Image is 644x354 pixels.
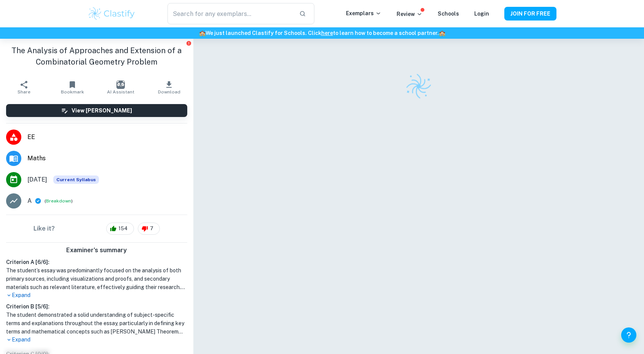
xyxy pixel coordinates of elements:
span: 🏫 [439,30,445,36]
p: Expand [6,291,187,299]
h1: The Analysis of Approaches and Extension of a Combinatorial Geometry Problem [6,45,187,68]
p: Expand [6,336,187,344]
img: AI Assistant [116,81,125,89]
h6: View [PERSON_NAME] [72,106,132,115]
img: Clastify logo [88,6,136,21]
button: Bookmark [48,77,97,98]
p: Review [397,10,422,18]
p: Exemplars [346,9,381,17]
span: AI Assistant [107,89,134,95]
p: A [27,196,32,205]
h6: Criterion A [ 6 / 6 ]: [6,258,187,266]
span: 154 [114,225,132,232]
button: Help and Feedback [621,327,636,343]
span: 🏫 [199,30,206,36]
h6: Criterion B [ 5 / 6 ]: [6,302,187,311]
span: Download [158,89,180,95]
div: This exemplar is based on the current syllabus. Feel free to refer to it for inspiration/ideas wh... [53,175,99,184]
span: Bookmark [61,89,84,95]
h6: Like it? [33,224,55,233]
span: Maths [27,154,187,163]
span: EE [27,133,187,142]
input: Search for any exemplars... [167,3,293,24]
a: Schools [438,11,459,17]
h1: The student demonstrated a solid understanding of subject-specific terms and explanations through... [6,311,187,336]
h1: The student’s essay was predominantly focused on the analysis of both primary sources, including ... [6,266,187,291]
button: Report issue [186,40,192,46]
button: Download [145,77,193,98]
span: 7 [146,225,158,232]
span: [DATE] [27,175,47,184]
div: 154 [106,223,134,235]
img: Clastify logo [403,71,434,101]
button: AI Assistant [97,77,145,98]
div: 7 [138,223,160,235]
span: Share [18,89,30,95]
a: here [321,30,333,36]
span: Current Syllabus [53,175,99,184]
h6: Examiner's summary [3,246,190,255]
button: Breakdown [46,198,71,204]
a: Login [474,11,489,17]
button: View [PERSON_NAME] [6,104,187,117]
button: JOIN FOR FREE [504,7,556,21]
h6: We just launched Clastify for Schools. Click to learn how to become a school partner. [2,29,642,37]
span: ( ) [45,198,73,205]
